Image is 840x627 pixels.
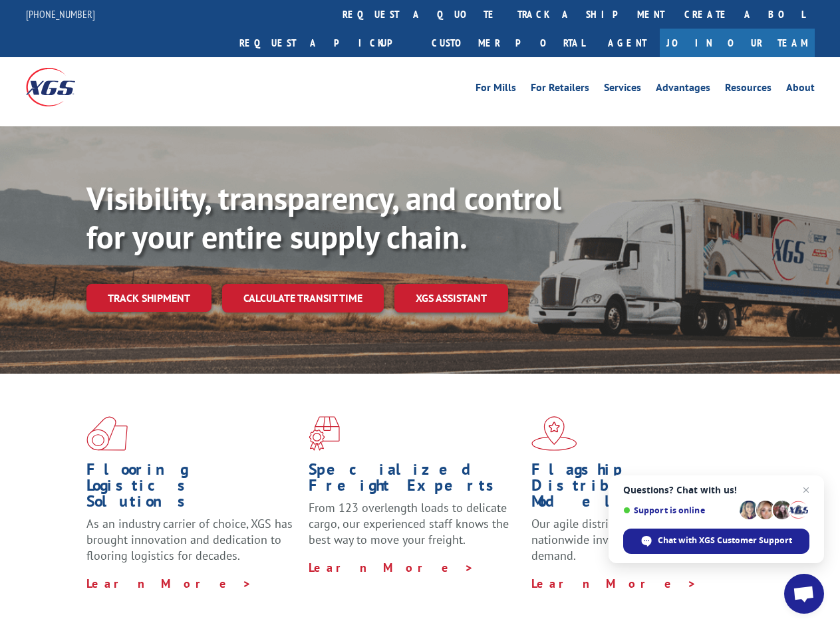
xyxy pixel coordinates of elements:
a: [PHONE_NUMBER] [26,7,95,21]
span: Chat with XGS Customer Support [658,535,792,547]
h1: Specialized Freight Experts [309,461,521,500]
a: Agent [595,29,660,57]
img: xgs-icon-flagship-distribution-model-red [531,416,577,451]
a: Resources [725,82,771,97]
a: Track shipment [86,284,211,312]
a: XGS ASSISTANT [394,284,508,313]
a: Join Our Team [660,29,815,57]
img: xgs-icon-total-supply-chain-intelligence-red [86,416,128,451]
a: Learn More > [309,560,474,575]
span: Close chat [798,482,814,498]
b: Visibility, transparency, and control for your entire supply chain. [86,178,561,257]
a: About [786,82,815,97]
h1: Flagship Distribution Model [531,461,744,516]
a: Learn More > [86,576,252,591]
a: Learn More > [531,576,697,591]
a: Calculate transit time [222,284,384,313]
a: For Retailers [531,82,589,97]
a: For Mills [476,82,516,97]
span: Questions? Chat with us! [623,485,809,495]
img: xgs-icon-focused-on-flooring-red [309,416,340,451]
a: Services [604,82,641,97]
div: Chat with XGS Customer Support [623,529,809,554]
a: Advantages [656,82,710,97]
p: From 123 overlength loads to delicate cargo, our experienced staff knows the best way to move you... [309,500,521,559]
div: Open chat [784,574,824,614]
a: Request a pickup [229,29,422,57]
h1: Flooring Logistics Solutions [86,461,299,516]
span: As an industry carrier of choice, XGS has brought innovation and dedication to flooring logistics... [86,516,293,563]
span: Support is online [623,505,735,515]
span: Our agile distribution network gives you nationwide inventory management on demand. [531,516,740,563]
a: Customer Portal [422,29,595,57]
